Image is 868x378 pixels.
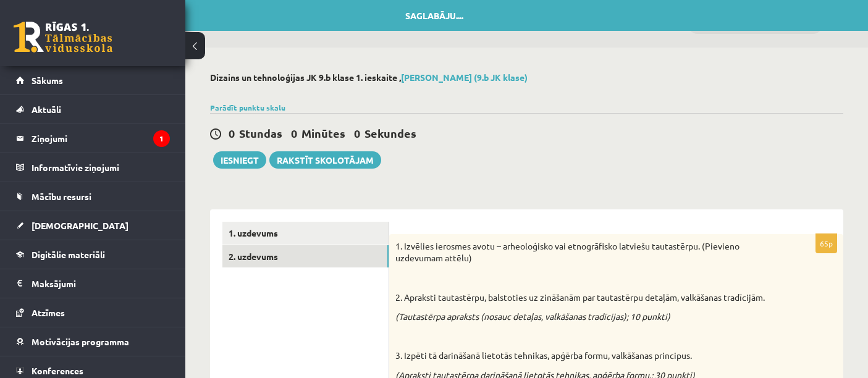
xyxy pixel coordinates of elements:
[401,72,528,83] a: [PERSON_NAME] (9.b JK klase)
[364,126,416,140] span: Sekundes
[32,336,129,347] span: Motivācijas programma
[210,103,285,112] a: Parādīt punktu skalu
[16,211,170,240] a: [DEMOGRAPHIC_DATA]
[301,126,345,140] span: Minūtes
[16,240,170,269] a: Digitālie materiāli
[395,350,775,362] p: 3. Izpēti tā darināšanā lietotās tehnikas, apģērba formu, valkāšanas principus.
[32,269,170,298] legend: Maksājumi
[32,220,129,231] span: [DEMOGRAPHIC_DATA]
[291,126,297,140] span: 0
[32,124,170,153] legend: Ziņojumi
[32,104,61,115] span: Aktuāli
[16,269,170,298] a: Maksājumi
[16,124,170,153] a: Ziņojumi1
[32,191,91,202] span: Mācību resursi
[213,151,266,169] button: Iesniegt
[229,126,235,140] span: 0
[16,327,170,356] a: Motivācijas programma
[14,22,112,52] a: Rīgas 1. Tālmācības vidusskola
[815,233,837,253] p: 65p
[354,126,360,140] span: 0
[32,249,105,260] span: Digitālie materiāli
[16,298,170,327] a: Atzīmes
[32,365,83,376] span: Konferences
[210,72,843,83] h2: Dizains un tehnoloģijas JK 9.b klase 1. ieskaite ,
[32,307,65,318] span: Atzīmes
[269,151,381,169] a: Rakstīt skolotājam
[395,311,670,322] em: (Tautastērpa apraksts (nosauc detaļas, valkāšanas tradīcijas); 10 punkti)
[16,95,170,124] a: Aktuāli
[222,245,389,268] a: 2. uzdevums
[32,153,170,182] legend: Informatīvie ziņojumi
[16,66,170,94] a: Sākums
[16,153,170,182] a: Informatīvie ziņojumi
[16,182,170,211] a: Mācību resursi
[153,130,170,147] i: 1
[395,292,775,304] p: 2. Apraksti tautastērpu, balstoties uz zināšanām par tautastērpu detaļām, valkāšanas tradīcijām.
[395,240,775,264] p: 1. Izvēlies ierosmes avotu – arheoloģisko vai etnogrāfisko latviešu tautastērpu. (Pievieno uzdevu...
[32,75,63,86] span: Sākums
[239,126,282,140] span: Stundas
[222,222,389,245] a: 1. uzdevums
